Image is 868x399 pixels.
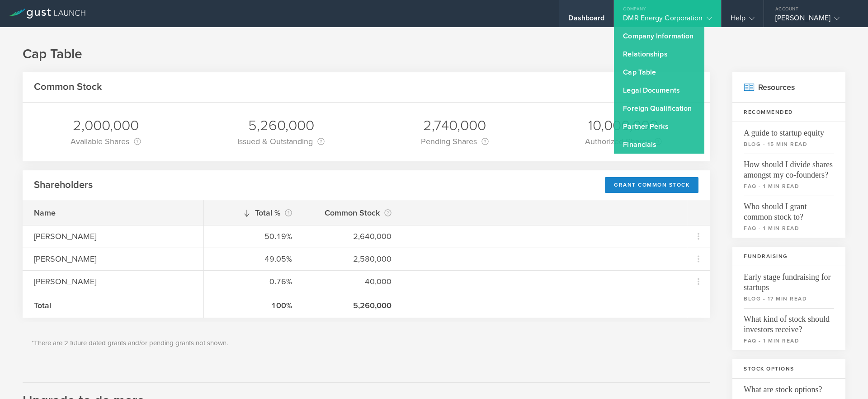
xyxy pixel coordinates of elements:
span: Who should I grant common stock to? [744,196,834,222]
a: A guide to startup equityblog - 15 min read [732,122,845,154]
h3: Fundraising [732,247,845,266]
h2: Resources [732,72,845,103]
div: Name [34,207,192,219]
span: How should I divide shares amongst my co-founders? [744,154,834,180]
a: Early stage fundraising for startupsblog - 17 min read [732,266,845,308]
div: DMR Energy Corporation [623,14,712,27]
small: faq - 1 min read [744,182,834,190]
div: Dashboard [568,14,604,27]
p: *There are 2 future dated grants and/or pending grants not shown. [32,338,701,348]
div: Total [34,300,192,311]
h2: Common Stock [34,80,102,94]
div: Available Shares [71,135,141,148]
h3: Stock Options [732,359,845,379]
span: What kind of stock should investors receive? [744,308,834,335]
span: What are stock options? [744,379,834,395]
small: blog - 15 min read [744,140,834,148]
div: 2,000,000 [71,116,141,135]
span: Early stage fundraising for startups [744,266,834,293]
h3: Recommended [732,103,845,122]
small: blog - 17 min read [744,295,834,303]
div: 0.76% [215,276,292,287]
a: What kind of stock should investors receive?faq - 1 min read [732,308,845,350]
div: Total % [215,207,292,219]
div: 10,000,000 [585,116,662,135]
a: Who should I grant common stock to?faq - 1 min read [732,196,845,238]
div: 2,640,000 [315,230,392,242]
div: Grant Common Stock [605,177,698,193]
div: 2,580,000 [315,253,392,265]
div: Help [731,14,755,27]
div: 2,740,000 [421,116,489,135]
div: 40,000 [315,276,392,287]
h2: Shareholders [34,178,93,192]
div: 100% [215,300,292,311]
div: [PERSON_NAME] [775,14,852,27]
small: faq - 1 min read [744,337,834,345]
div: [PERSON_NAME] [34,276,192,287]
div: [PERSON_NAME] [34,253,192,265]
a: How should I divide shares amongst my co-founders?faq - 1 min read [732,154,845,196]
div: 50.19% [215,230,292,242]
span: A guide to startup equity [744,122,834,138]
div: 49.05% [215,253,292,265]
h1: Cap Table [23,45,845,63]
div: 5,260,000 [315,300,392,311]
small: faq - 1 min read [744,224,834,232]
div: Issued & Outstanding [237,135,325,148]
div: [PERSON_NAME] [34,230,192,242]
div: Pending Shares [421,135,489,148]
div: 5,260,000 [237,116,325,135]
div: Authorized Shares [585,135,662,148]
div: Common Stock [315,207,392,219]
